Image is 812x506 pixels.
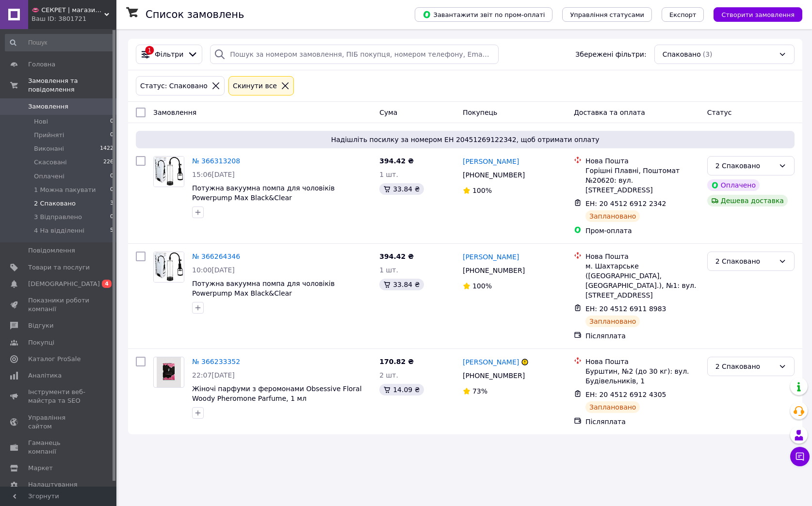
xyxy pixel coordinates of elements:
span: 0 [110,131,114,140]
a: [PERSON_NAME] [463,357,519,367]
span: Гаманець компанії [28,439,90,456]
div: 2 Спаковано [715,361,775,372]
span: ЕН: 20 4512 6911 8983 [585,305,666,313]
span: ЕН: 20 4512 6912 2342 [585,200,666,207]
span: Створити замовлення [721,11,795,18]
div: Дешева доставка [707,195,788,206]
span: 1 Можна пакувати [34,186,96,194]
div: Cкинути все [231,80,279,91]
span: Замовлення [153,109,196,116]
span: Товари та послуги [28,263,90,272]
div: Післяплата [585,331,699,341]
a: Потужна вакуумна помпа для чоловіків Powerpump Max Black&Clear [192,184,335,202]
button: Управління статусами [562,7,652,22]
button: Експорт [662,7,704,22]
img: Фото товару [154,157,184,187]
div: 14.09 ₴ [379,384,423,395]
div: Горішні Плавні, Поштомат №20620: вул. [STREET_ADDRESS] [585,166,699,195]
span: [PHONE_NUMBER] [463,372,525,379]
span: 0 [110,186,114,194]
span: 394.42 ₴ [379,253,414,260]
span: 2 Спаковано [34,199,76,208]
a: Потужна вакуумна помпа для чоловіків Powerpump Max Black&Clear [192,280,335,297]
div: м. Шахтарське ([GEOGRAPHIC_DATA], [GEOGRAPHIC_DATA].), №1: вул. [STREET_ADDRESS] [585,261,699,300]
span: 100% [472,187,492,194]
span: Управління сайтом [28,413,90,431]
a: № 366313208 [192,157,240,165]
input: Пошук [5,34,114,51]
div: Бурштин, №2 (до 30 кг): вул. Будівельників, 1 [585,366,699,386]
span: Нові [34,117,48,126]
a: Фото товару [153,357,184,388]
span: 226 [103,158,114,167]
span: 1 шт. [379,266,398,274]
span: Покупці [28,338,54,347]
span: Виконані [34,144,64,153]
div: Статус: Спаковано [138,80,210,91]
span: 0 [110,172,114,181]
div: 33.84 ₴ [379,279,423,290]
span: Скасовані [34,158,67,167]
button: Створити замовлення [714,7,802,22]
span: Аналітика [28,371,62,380]
a: № 366264346 [192,253,240,260]
span: Налаштування [28,480,78,489]
span: Покупець [463,109,497,116]
div: Ваш ID: 3801721 [32,15,116,23]
a: [PERSON_NAME] [463,157,519,166]
span: Експорт [669,11,697,18]
span: Замовлення та повідомлення [28,77,116,94]
span: 0 [110,117,114,126]
span: ЕН: 20 4512 6912 4305 [585,391,666,398]
a: Фото товару [153,252,184,283]
a: Жіночі парфуми з феромонами Obsessive Floral Woody Pheromone Parfume, 1 мл [192,385,362,402]
span: 3 [110,199,114,208]
span: Збережені фільтри: [575,49,646,59]
span: 1 шт. [379,171,398,178]
span: 4 На відділенні [34,226,84,235]
span: Надішліть посилку за номером ЕН 20451269122342, щоб отримати оплату [140,135,791,144]
div: Заплановано [585,316,640,327]
a: № 366233352 [192,358,240,365]
a: Фото товару [153,156,184,187]
span: 22:07[DATE] [192,371,235,379]
img: Фото товару [157,357,181,387]
img: Фото товару [154,252,184,282]
span: Статус [707,109,732,116]
span: 5 [110,226,114,235]
span: 4 [102,280,112,288]
span: Каталог ProSale [28,355,81,364]
span: 0 [110,213,114,221]
div: Оплачено [707,179,760,191]
span: 3 Відправлено [34,213,82,221]
span: 10:00[DATE] [192,266,235,274]
span: Cума [379,109,397,116]
span: 1422 [100,144,114,153]
div: Нова Пошта [585,156,699,166]
input: Пошук за номером замовлення, ПІБ покупця, номером телефону, Email, номером накладної [210,45,499,64]
span: Показники роботи компанії [28,296,90,314]
span: 15:06[DATE] [192,171,235,178]
span: 100% [472,282,492,290]
div: Заплановано [585,210,640,222]
span: Доставка та оплата [574,109,645,116]
button: Чат з покупцем [790,447,810,466]
span: Управління статусами [570,11,644,18]
span: Прийняті [34,131,64,140]
span: [DEMOGRAPHIC_DATA] [28,280,100,288]
span: (3) [703,50,713,58]
div: Нова Пошта [585,252,699,261]
button: Завантажити звіт по пром-оплаті [415,7,552,22]
span: Фільтри [155,49,183,59]
span: Маркет [28,464,53,473]
h1: Список замовлень [146,9,244,20]
span: Повідомлення [28,246,75,255]
span: Оплачені [34,172,65,181]
span: Інструменти веб-майстра та SEO [28,388,90,405]
span: Відгуки [28,321,53,330]
span: 170.82 ₴ [379,358,414,365]
div: Нова Пошта [585,357,699,366]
